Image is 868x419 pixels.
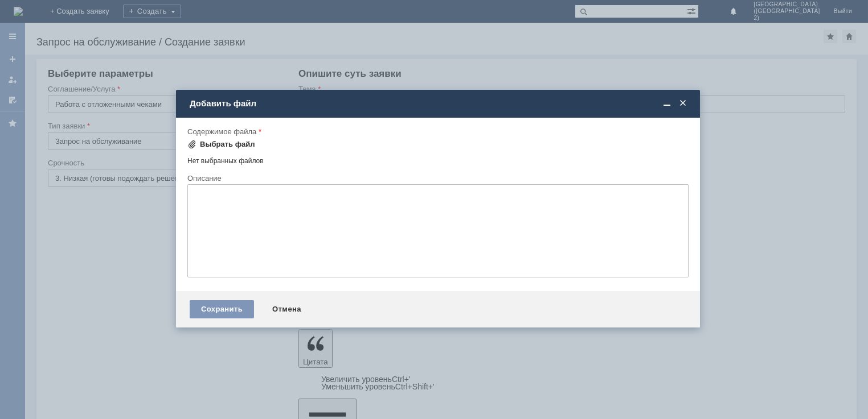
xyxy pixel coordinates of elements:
[187,128,686,135] div: Содержимое файла
[5,5,166,23] div: Добрый день, из за новой акции не прошла скидка. чек на сумму 2071 руб.
[661,98,673,109] span: Свернуть (Ctrl + M)
[200,140,255,149] div: Выбрать файл
[187,152,689,165] div: Нет выбранных файлов
[187,175,686,182] div: Описание
[677,98,689,109] span: Закрыть
[190,98,689,109] div: Добавить файл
